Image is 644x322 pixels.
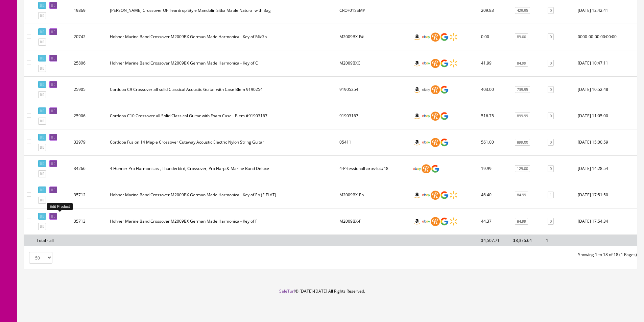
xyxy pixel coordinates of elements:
a: 0 [548,139,554,146]
td: 41.99 [478,50,510,76]
td: 1 [543,234,575,246]
img: amazon [412,138,422,147]
img: amazon [412,217,422,226]
a: SaleTurf [279,288,295,294]
td: $4,507.71 [478,234,510,246]
img: google_shopping [440,112,449,121]
td: 4-Prfessionalharps-lot#18 [337,155,410,182]
td: 25905 [71,76,107,103]
img: google_shopping [440,138,449,147]
img: reverb [431,85,440,94]
td: 4 Hohner Pro Harmonicas , Thunderbird, Crossover, Pro Harp & Marine Band Deluxe [107,155,337,182]
td: Total - all [34,234,71,246]
img: ebay [422,112,431,121]
img: google_shopping [440,191,449,200]
img: google_shopping [440,59,449,68]
td: 2021-01-14 10:47:11 [575,50,637,76]
a: 1 [548,192,554,199]
td: M2009BX-Eb [337,182,410,208]
td: 35712 [71,182,107,208]
td: 19.99 [478,155,510,182]
td: Hohner Marine Band Crossover M2009BX German Made Harmonica - Key of F [107,208,337,234]
img: walmart [449,32,458,42]
td: 2023-06-01 14:28:54 [575,155,637,182]
img: google_shopping [440,32,449,42]
td: 20742 [71,24,107,50]
img: ebay [422,85,431,94]
img: ebay [422,217,431,226]
td: Hohner Marine Band Crossover M2009BX German Made Harmonica - Key of F#/Gb [107,24,337,50]
td: 46.40 [478,182,510,208]
img: amazon [412,32,422,42]
img: reverb [431,217,440,226]
td: 91903167 [337,103,410,129]
td: 561.00 [478,129,510,155]
td: 516.75 [478,103,510,129]
img: reverb [431,138,440,147]
a: 739.95 [515,86,530,93]
a: 0 [548,60,554,67]
td: 91905254 [337,76,410,103]
td: 0000-00-00 00:00:00 [575,24,637,50]
td: 25806 [71,50,107,76]
a: 0 [548,7,554,14]
td: M2009BX-F# [337,24,410,50]
div: Edit Product [47,203,73,210]
img: amazon [412,85,422,94]
img: reverb [422,164,431,173]
td: $8,376.64 [510,234,543,246]
img: ebay [422,59,431,68]
td: 2023-08-22 17:54:34 [575,208,637,234]
td: 25906 [71,103,107,129]
img: reverb [431,59,440,68]
a: 0 [548,218,554,225]
img: reverb [431,112,440,121]
div: Showing 1 to 18 of 18 (1 Pages) [331,252,642,258]
td: Hohner Marine Band Crossover M2009BX German Made Harmonica - Key of C [107,50,337,76]
td: 2021-01-21 11:05:00 [575,103,637,129]
img: amazon [412,112,422,121]
td: 2023-08-22 17:51:50 [575,182,637,208]
a: 0 [548,165,554,172]
td: 44.37 [478,208,510,234]
td: 05411 [337,129,410,155]
td: M2009BXC [337,50,410,76]
td: 0.00 [478,24,510,50]
td: Hohner Marine Band Crossover M2009BX German Made Harmonica - Key of Eb (E FLAT) [107,182,337,208]
a: 899.99 [515,113,530,120]
img: ebay [422,138,431,147]
img: google_shopping [440,217,449,226]
td: Cordoba Fusion 14 Maple Crossover Cutaway Acoustic Electric Nylon String Guitar [107,129,337,155]
img: google_shopping [431,164,440,173]
a: 0 [548,113,554,120]
td: 34266 [71,155,107,182]
td: Cordoba C9 Crossover all solid Classical Acoustic Guitar with Case Blem 9190254 [107,76,337,103]
a: 429.95 [515,7,530,14]
a: 0 [548,86,554,93]
img: reverb [431,32,440,42]
img: ebay [422,32,431,42]
img: amazon [412,59,422,68]
a: 89.00 [515,33,528,41]
td: 33979 [71,129,107,155]
a: 0 [548,33,554,41]
img: reverb [431,191,440,200]
img: amazon [412,191,422,200]
img: walmart [449,217,458,226]
img: ebay [412,164,422,173]
a: 84.99 [515,192,528,199]
td: 2023-05-11 15:00:59 [575,129,637,155]
td: 2021-01-21 10:52:48 [575,76,637,103]
a: 84.99 [515,218,528,225]
td: M2009BX-F [337,208,410,234]
img: google_shopping [440,85,449,94]
td: 403.00 [478,76,510,103]
img: ebay [422,191,431,200]
a: 899.00 [515,139,530,146]
img: walmart [449,59,458,68]
td: 35713 [71,208,107,234]
img: walmart [449,191,458,200]
td: Cordoba C10 Crossover all Solid Classical Guitar with Foam Case - Blem #91903167 [107,103,337,129]
a: 84.99 [515,60,528,67]
a: 129.00 [515,165,530,172]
